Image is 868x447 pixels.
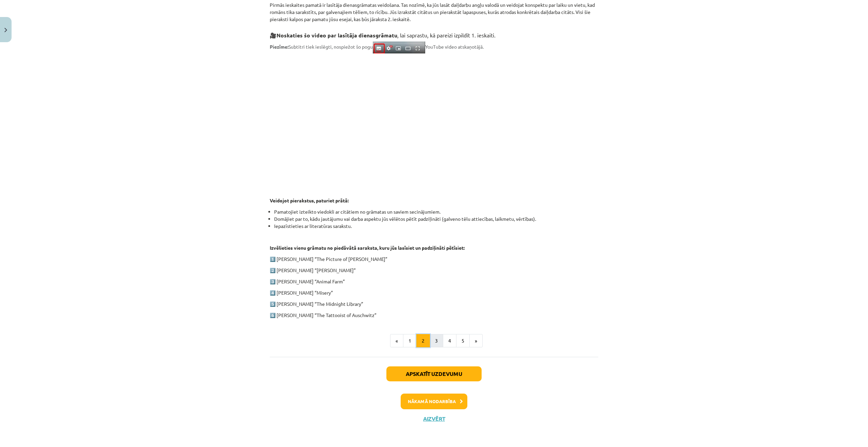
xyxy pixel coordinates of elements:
[421,415,447,422] button: Aizvērt
[270,27,598,39] h3: 🎥 , lai saprastu, kā pareizi izpildīt 1. ieskaiti.
[469,334,483,348] button: »
[443,334,456,348] button: 4
[430,334,443,348] button: 3
[270,300,598,308] p: 5️⃣ [PERSON_NAME] “The Midnight Library”
[270,255,598,263] p: 1️⃣ [PERSON_NAME] “The Picture of [PERSON_NAME]”
[386,366,482,381] button: Apskatīt uzdevumu
[401,394,467,409] button: Nākamā nodarbība
[270,267,598,274] p: 2️⃣ [PERSON_NAME] “[PERSON_NAME]”
[270,312,598,319] p: 6️⃣ [PERSON_NAME] “The Tattooist of Auschwitz”
[277,32,397,39] strong: Noskaties šo video par lasītāja dienasgrāmatu
[270,44,288,50] strong: Piezīme:
[270,44,484,50] span: Subtitri tiek ieslēgti, nospiežot šo pogu YouTube video atskaņotājā.
[274,222,598,230] li: Iepazīstieties ar literatūras sarakstu.
[456,334,470,348] button: 5
[274,215,598,222] li: Domājiet par to, kādu jautājumu vai darba aspektu jūs vēlētos pētīt padziļināti (galveno tēlu att...
[270,278,598,285] p: 3️⃣ [PERSON_NAME] “Animal Farm”
[270,197,349,203] strong: Veidojot pierakstus, paturiet prātā:
[4,28,7,32] img: icon-close-lesson-0947bae3869378f0d4975bcd49f059093ad1ed9edebbc8119c70593378902aed.svg
[270,334,598,348] nav: Page navigation example
[416,334,430,348] button: 2
[270,245,465,251] strong: Izvēlieties vienu grāmatu no piedāvātā saraksta, kuru jūs lasīsiet un padziļināti pētīsiet:
[403,334,417,348] button: 1
[274,208,598,215] li: Pamatojiet izteikto viedokli ar citātiem no grāmatas un saviem secinājumiem.
[390,334,403,348] button: «
[270,289,598,296] p: 4️⃣ [PERSON_NAME] “Misery”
